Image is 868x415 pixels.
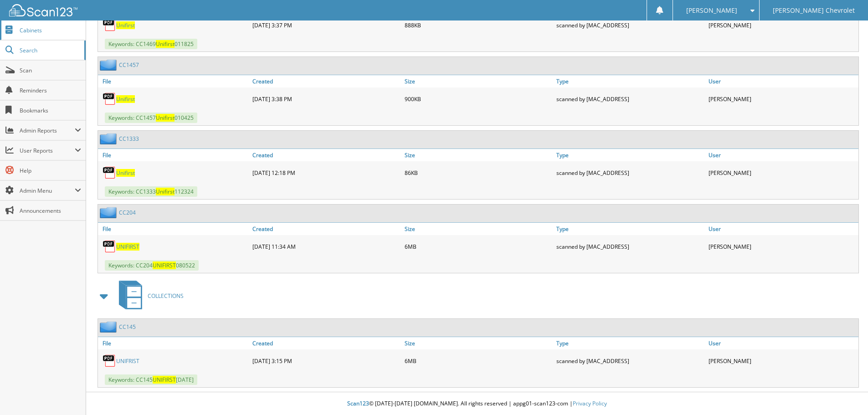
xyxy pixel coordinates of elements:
span: Bookmarks [20,107,81,114]
span: [PERSON_NAME] [686,8,737,13]
span: UNIFIRST [153,261,176,269]
a: Created [250,223,402,235]
div: [DATE] 3:38 PM [250,90,402,108]
iframe: Chat Widget [822,371,868,415]
img: PDF.png [103,166,116,179]
span: [PERSON_NAME] Chevrolet [773,8,855,13]
a: Unifirst [116,169,135,177]
span: User Reports [20,147,75,154]
img: PDF.png [103,92,116,106]
div: [DATE] 3:37 PM [250,16,402,34]
img: folder2.png [100,133,119,144]
a: Size [402,223,555,235]
div: [DATE] 3:15 PM [250,352,402,370]
span: Help [20,167,81,174]
span: Keywords: CC1333 112324 [105,186,197,197]
div: scanned by [MAC_ADDRESS] [554,16,706,34]
a: Type [554,223,706,235]
a: Size [402,337,555,349]
img: folder2.png [100,321,119,333]
img: scan123-logo-white.svg [9,4,77,16]
span: Search [20,46,80,54]
a: Size [402,75,555,87]
a: CC204 [119,209,136,216]
a: Unifirst [116,95,135,103]
a: Type [554,337,706,349]
img: PDF.png [103,18,116,32]
div: [PERSON_NAME] [706,16,858,34]
div: [PERSON_NAME] [706,237,858,256]
span: Admin Menu [20,187,75,195]
a: File [98,337,250,349]
span: Unifirst [156,114,175,122]
a: Unifirst [116,21,135,29]
div: [PERSON_NAME] [706,164,858,182]
span: Keywords: CC145 [DATE] [105,374,197,385]
a: Type [554,75,706,87]
span: Keywords: CC1469 011825 [105,39,197,49]
span: Announcements [20,207,81,215]
img: folder2.png [100,207,119,218]
a: Created [250,149,402,161]
div: 6MB [402,352,555,370]
div: © [DATE]-[DATE] [DOMAIN_NAME]. All rights reserved | appg01-scan123-com | [86,393,868,415]
span: Keywords: CC204 080522 [105,260,199,271]
span: UNIFIRST [153,376,176,384]
div: 888KB [402,16,555,34]
a: CC145 [119,323,136,331]
div: scanned by [MAC_ADDRESS] [554,90,706,108]
a: Created [250,337,402,349]
div: [DATE] 12:18 PM [250,164,402,182]
a: User [706,223,858,235]
span: Unifirst [156,40,175,48]
span: Cabinets [20,26,81,34]
div: scanned by [MAC_ADDRESS] [554,164,706,182]
a: User [706,149,858,161]
a: User [706,75,858,87]
a: COLLECTIONS [113,278,184,314]
div: scanned by [MAC_ADDRESS] [554,237,706,256]
img: PDF.png [103,354,116,368]
a: CC1457 [119,61,139,69]
span: Unifirst [156,188,175,195]
img: folder2.png [100,59,119,71]
span: Keywords: CC1457 010425 [105,113,197,123]
a: User [706,337,858,349]
a: File [98,75,250,87]
a: File [98,223,250,235]
a: UNIFRIST [116,357,139,365]
span: Admin Reports [20,127,75,134]
div: [PERSON_NAME] [706,352,858,370]
a: CC1333 [119,135,139,143]
div: [PERSON_NAME] [706,90,858,108]
span: Scan [20,67,81,74]
div: [DATE] 11:34 AM [250,237,402,256]
a: Size [402,149,555,161]
span: Reminders [20,87,81,94]
a: Privacy Policy [573,400,607,407]
a: Created [250,75,402,87]
span: COLLECTIONS [148,292,184,300]
div: scanned by [MAC_ADDRESS] [554,352,706,370]
div: 6MB [402,237,555,256]
a: Type [554,149,706,161]
a: File [98,149,250,161]
a: UNIFIRST [116,243,139,251]
img: PDF.png [103,240,116,253]
div: 86KB [402,164,555,182]
span: Scan123 [347,400,369,407]
div: 900KB [402,90,555,108]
